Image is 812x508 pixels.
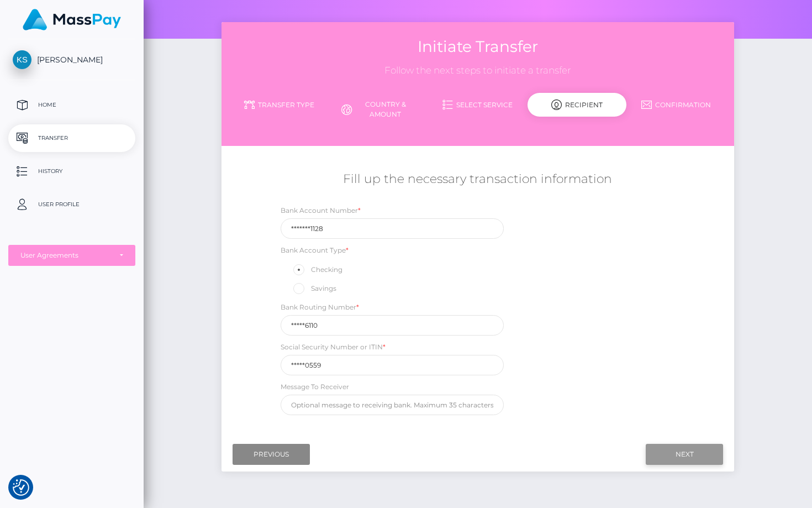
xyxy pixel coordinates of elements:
h3: Follow the next steps to initiate a transfer [230,64,726,77]
div: Recipient [528,93,627,117]
a: User Profile [8,191,135,218]
span: [PERSON_NAME] [8,55,135,65]
label: Bank Routing Number [281,302,359,312]
input: Next [646,444,723,465]
h5: Fill up the necessary transaction information [230,171,726,188]
label: Social Security Number or ITIN [281,342,386,352]
a: Home [8,91,135,119]
button: User Agreements [8,245,135,266]
a: Country & Amount [329,95,428,124]
img: MassPay [23,9,121,30]
a: History [8,158,135,185]
img: Revisit consent button [13,479,29,496]
p: Home [13,97,131,113]
h3: Initiate Transfer [230,36,726,57]
p: Transfer [13,130,131,146]
input: Only 9 digits [281,315,504,336]
a: Confirmation [626,95,726,114]
input: 9 digits [281,355,504,375]
label: Savings [292,281,336,296]
a: Transfer Type [230,95,329,114]
label: Bank Account Number [281,206,361,216]
label: Checking [292,263,342,277]
p: User Profile [13,196,131,213]
input: Previous [233,444,310,465]
a: Transfer [8,124,135,152]
label: Message To Receiver [281,382,349,392]
button: Consent Preferences [13,479,29,496]
input: Only digits [281,218,504,239]
div: User Agreements [20,251,111,260]
label: Bank Account Type [281,245,349,255]
a: Select Service [428,95,528,114]
input: Optional message to receiving bank. Maximum 35 characters [281,395,504,415]
p: History [13,163,131,180]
